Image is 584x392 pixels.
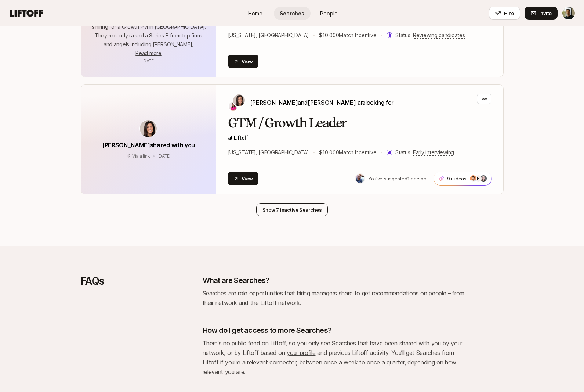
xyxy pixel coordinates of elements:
p: “ ResortPass is building out their product team and is hiring for a Growth PM in [GEOGRAPHIC_DATA... [90,14,207,49]
img: Kevin Twohy [562,7,575,19]
h2: GTM / Growth Leader [228,116,491,130]
span: Invite [539,10,552,17]
p: 9+ ideas [447,175,467,182]
p: Status: [395,31,465,40]
img: avatar-url [140,120,157,137]
p: $10,000 Match Incentive [319,148,376,157]
span: [PERSON_NAME] shared with you [102,141,195,149]
span: Early interviewing [413,149,454,156]
span: Reviewing candidates [413,32,465,39]
button: Kevin Twohy [562,7,575,20]
u: 1 person [407,176,427,181]
a: People [311,7,347,20]
p: R [477,174,480,183]
span: People [320,10,338,17]
button: View [228,172,259,185]
p: [US_STATE], [GEOGRAPHIC_DATA] [228,148,309,157]
span: August 23, 2023 10:47am [157,153,171,159]
img: Emma Frane [229,102,237,111]
span: [PERSON_NAME] [308,99,356,106]
span: You've suggested [368,176,407,181]
a: Home [237,7,274,20]
img: 454c579e_85e7_4047_b592_0535acb19095.jpg [356,174,364,183]
p: [US_STATE], [GEOGRAPHIC_DATA] [228,31,309,40]
span: Read more [135,50,161,56]
span: Searches [280,10,304,17]
img: 1a2d0c2a_987f_4976_9ac4_bcba8e16bbd4.jpg [480,175,487,182]
span: April 30, 2025 7:07am [142,58,155,64]
span: Hire [504,10,514,17]
a: Searches [274,7,311,20]
p: Via a link [132,153,150,159]
p: at [228,133,491,142]
p: Searches are role opportunities that hiring managers share to get recommendations on people – fro... [203,288,467,308]
p: $10,000 Match Incentive [319,31,376,40]
p: What are Searches? [203,275,269,285]
p: How do I get access to more Searches? [203,325,331,335]
button: Invite [525,7,558,20]
button: Hire [489,7,520,20]
button: 9+ ideasR [434,172,492,186]
button: View [228,55,259,68]
a: your profile [287,349,315,356]
span: [PERSON_NAME] [250,99,298,106]
img: d0e13078_6462_45af_bd2f_502c2805515c.jpg [470,175,476,182]
button: Read more [135,49,161,58]
p: There's no public feed on Liftoff, so you only see Searches that have been shared with you by you... [203,338,467,377]
span: and [298,99,356,106]
img: Eleanor Morgan [233,94,245,106]
p: Status: [395,148,454,157]
a: Liftoff [234,134,248,141]
p: are looking for [250,98,393,107]
span: Home [248,10,262,17]
button: Show 7 inactive Searches [256,203,328,216]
